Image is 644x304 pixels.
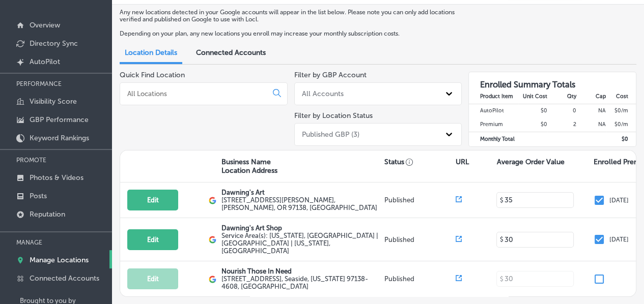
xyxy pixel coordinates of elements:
p: Overview [30,21,60,29]
td: AutoPilot [469,104,518,118]
label: Filter by GBP Account [294,71,367,79]
td: 2 [547,118,577,132]
label: Quick Find Location [120,71,185,79]
p: Business Name Location Address [221,158,277,175]
strong: Product Item [480,93,513,100]
label: [STREET_ADDRESS] , Seaside, [US_STATE] 97138-4608, [GEOGRAPHIC_DATA] [221,275,382,290]
span: Connected Accounts [196,48,266,57]
td: $ 0 [606,132,636,146]
span: Oregon, USA | United States | Washington, USA [221,232,378,255]
p: Any new locations detected in your Google accounts will appear in the list below. Please note you... [120,9,456,23]
p: Photos & Videos [30,173,83,182]
p: URL [456,158,469,166]
td: Premium [469,118,518,132]
p: Average Order Value [496,158,564,166]
td: $0 [518,118,548,132]
p: Reputation [30,210,65,219]
h3: Enrolled Summary Totals [469,72,636,89]
button: Edit [127,190,178,210]
button: Edit [127,268,178,289]
p: Published [384,196,456,204]
p: $ [499,197,503,204]
p: [DATE] [609,197,629,204]
img: logo [209,236,216,244]
button: Edit [127,229,178,250]
td: Monthly Total [469,132,518,146]
div: All Accounts [302,89,344,98]
img: logo [209,276,216,283]
p: AutoPilot [30,57,60,66]
th: Cap [577,89,606,104]
p: Status [384,158,456,166]
img: logo [209,197,216,204]
td: $ 0 /m [606,118,636,132]
p: Connected Accounts [30,274,99,283]
td: $0 [518,104,548,118]
p: Dawning's Art Shop [221,224,382,232]
td: 0 [547,104,577,118]
p: $ [499,236,503,243]
label: [STREET_ADDRESS][PERSON_NAME] , [PERSON_NAME], OR 97138, [GEOGRAPHIC_DATA] [221,196,382,211]
td: NA [577,104,606,118]
p: Published [384,236,456,244]
div: Published GBP (3) [302,130,359,139]
td: NA [577,118,606,132]
p: GBP Performance [30,115,89,124]
td: $ 0 /m [606,104,636,118]
p: Published [384,275,456,283]
th: Unit Cost [518,89,548,104]
input: All Locations [126,89,265,98]
p: Directory Sync [30,39,78,48]
p: Manage Locations [30,256,89,264]
span: Location Details [125,48,177,57]
p: Nourish Those In Need [221,267,382,275]
label: Filter by Location Status [294,111,373,120]
p: Dawning's Art [221,189,382,196]
p: Depending on your plan, any new locations you enroll may increase your monthly subscription costs. [120,30,456,37]
p: Keyword Rankings [30,134,89,142]
th: Qty [547,89,577,104]
th: Cost [606,89,636,104]
p: [DATE] [609,236,629,243]
p: Visibility Score [30,97,77,106]
p: Posts [30,192,47,200]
